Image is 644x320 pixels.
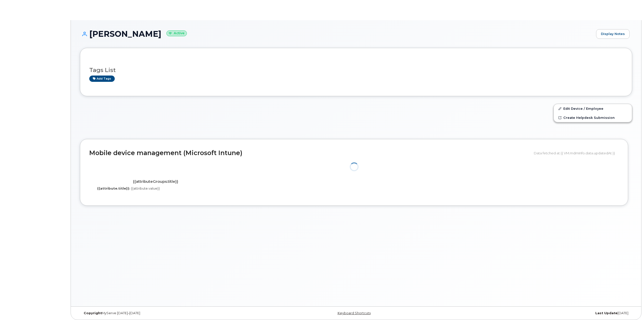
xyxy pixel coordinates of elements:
div: Data fetched at {{ VM.mdmInfo.data.updatedAt }} [534,148,619,158]
h3: Tags List [89,67,623,73]
a: Add tags [89,76,115,82]
div: [DATE] [448,311,632,315]
label: {{attribute.title}}: [97,186,130,191]
h4: {{attributeGroups.title}} [93,180,218,184]
span: {{attribute.value}} [131,186,160,190]
small: Active [166,30,187,36]
h2: Mobile device management (Microsoft Intune) [89,150,530,157]
strong: Copyright [84,311,102,315]
a: Keyboard Shortcuts [338,311,371,315]
div: MyServe [DATE]–[DATE] [80,311,264,315]
strong: Last Update [595,311,618,315]
a: Edit Device / Employee [554,104,632,113]
a: Create Helpdesk Submission [554,113,632,122]
a: Display Notes [596,29,630,39]
h1: [PERSON_NAME] [80,29,594,38]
